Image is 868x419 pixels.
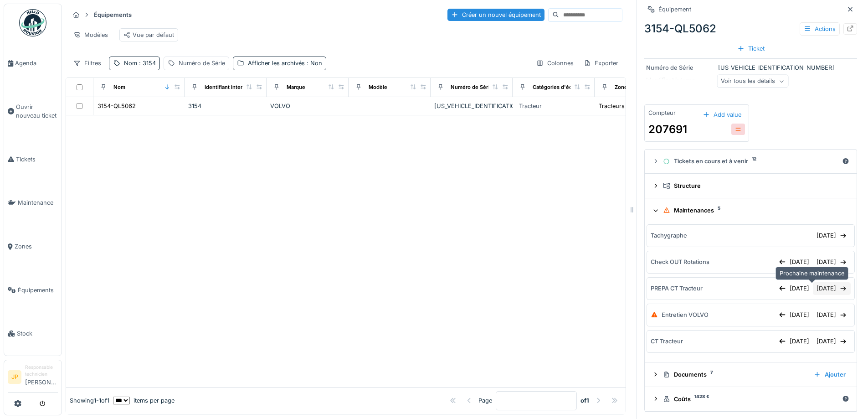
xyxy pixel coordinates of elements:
[4,269,62,312] a: Équipements
[16,103,58,120] span: Ouvrir nouveau ticket
[662,310,709,319] div: Entretien VOLVO
[451,83,493,91] div: Numéro de Série
[734,42,768,55] div: Ticket
[651,231,687,240] div: Tachygraphe
[287,83,305,91] div: Marque
[580,396,589,405] strong: of 1
[4,312,62,356] a: Stock
[775,282,813,295] div: [DATE]
[651,284,703,293] div: PREPA CT Tracteur
[648,121,687,138] div: 207691
[663,181,846,190] div: Structure
[648,153,853,170] summary: Tickets en cours et à venir12
[123,31,174,39] div: Vue par défaut
[648,202,853,219] summary: Maintenances5
[113,83,125,91] div: Nom
[580,57,622,70] div: Exporter
[813,256,851,268] div: [DATE]
[717,75,788,88] div: Voir tous les détails
[519,102,542,110] div: Tracteur
[19,9,46,36] img: Badge_color-CXgf-gQk.svg
[775,335,813,347] div: [DATE]
[648,391,853,408] summary: Coûts1428 €
[663,370,806,379] div: Documents
[8,364,58,393] a: JP Responsable technicien[PERSON_NAME]
[18,286,58,295] span: Équipements
[113,396,175,405] div: items per page
[98,102,136,110] div: 3154-QL5062
[776,267,848,280] div: Prochaine maintenance
[813,282,851,295] div: [DATE]
[4,41,62,85] a: Agenda
[305,60,322,67] span: : Non
[447,9,544,21] div: Créer un nouvel équipement
[4,85,62,138] a: Ouvrir nouveau ticket
[813,229,851,242] div: [DATE]
[644,21,857,37] div: 3154-QL5062
[599,102,637,110] div: Tracteurs PLL
[800,22,840,36] div: Actions
[810,368,849,381] div: Ajouter
[663,395,838,403] div: Coûts
[8,370,21,384] li: JP
[658,5,691,14] div: Équipement
[69,28,112,41] div: Modèles
[248,59,322,67] div: Afficher les archivés
[124,59,156,67] div: Nom
[4,225,62,269] a: Zones
[179,59,225,67] div: Numéro de Série
[646,63,855,72] div: [US_VEHICLE_IDENTIFICATION_NUMBER]
[775,309,813,321] div: [DATE]
[813,335,851,347] div: [DATE]
[4,138,62,181] a: Tickets
[369,83,387,91] div: Modèle
[90,10,135,19] strong: Équipements
[188,102,263,110] div: 3154
[16,155,58,164] span: Tickets
[205,83,249,91] div: Identifiant interne
[663,157,838,166] div: Tickets en cours et à venir
[532,57,578,70] div: Colonnes
[270,102,345,110] div: VOLVO
[775,256,813,268] div: [DATE]
[18,198,58,207] span: Maintenance
[69,57,105,70] div: Filtres
[813,309,851,321] div: [DATE]
[648,366,853,383] summary: Documents7Ajouter
[651,258,709,266] div: Check OUT Rotations
[648,177,853,194] summary: Structure
[17,329,58,338] span: Stock
[478,396,492,405] div: Page
[15,59,58,67] span: Agenda
[137,60,156,67] span: : 3154
[533,83,596,91] div: Catégories d'équipement
[434,102,509,110] div: [US_VEHICLE_IDENTIFICATION_NUMBER]
[4,181,62,225] a: Maintenance
[651,337,683,346] div: CT Tracteur
[25,364,58,378] div: Responsable technicien
[15,242,58,251] span: Zones
[615,83,627,91] div: Zone
[70,396,109,405] div: Showing 1 - 1 of 1
[663,206,846,215] div: Maintenances
[699,109,745,121] div: Add value
[25,364,58,390] li: [PERSON_NAME]
[648,109,676,117] div: Compteur
[646,63,714,72] div: Numéro de Série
